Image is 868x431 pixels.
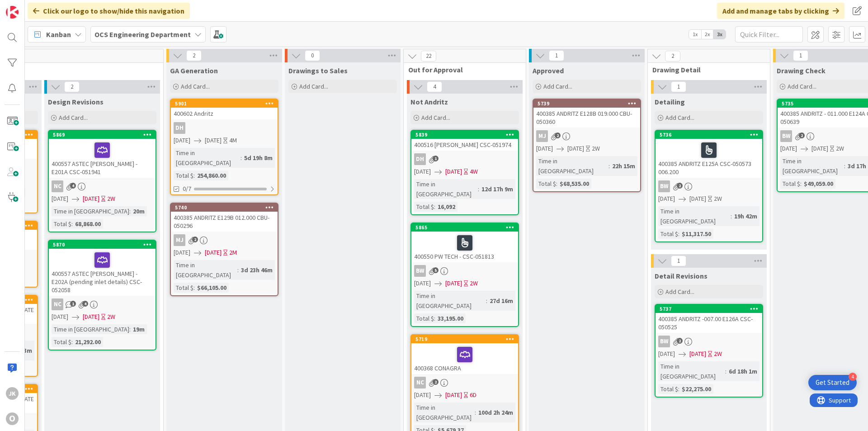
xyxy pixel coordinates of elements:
div: Total $ [414,313,434,323]
div: DH [411,153,518,165]
span: : [71,337,73,347]
div: 5719400368 CONAGRA [411,335,518,374]
div: $49,059.00 [802,179,835,189]
span: 1 [433,156,439,161]
span: [DATE] [52,194,68,204]
span: Drawings to Sales [288,66,348,75]
div: BW [411,265,518,277]
span: 4 [70,183,76,189]
span: 2 [433,379,439,385]
div: 2W [107,312,115,322]
span: Add Card... [665,114,694,122]
span: [DATE] [414,167,431,176]
div: Time in [GEOGRAPHIC_DATA] [658,206,731,226]
div: Total $ [536,179,556,189]
div: 6d 18h 1m [726,366,759,376]
div: 2W [107,194,115,204]
span: : [731,211,732,221]
div: 5737 [660,306,762,312]
div: MJ [171,234,278,246]
div: Open Get Started checklist, remaining modules: 4 [808,375,857,390]
span: [DATE] [83,194,99,204]
span: GA Generation [170,66,218,75]
div: 5901 [171,99,278,108]
span: 0/7 [183,184,191,194]
div: Time in [GEOGRAPHIC_DATA] [658,361,725,381]
div: 5869 [53,132,156,138]
div: 5865 [415,224,518,231]
div: 5869 [49,131,156,139]
span: [DATE] [536,144,553,153]
span: [DATE] [174,136,190,145]
span: 2x [701,30,713,39]
div: Total $ [658,229,678,239]
div: 5870 [49,241,156,249]
span: [DATE] [689,349,706,359]
span: Add Card... [181,82,210,90]
div: Time in [GEOGRAPHIC_DATA] [414,179,478,199]
div: 400385 ANDRITZ E129B 012.000 CBU- 050296 [171,212,278,232]
div: 5719 [415,336,518,342]
div: BW [656,180,762,192]
span: : [241,153,242,163]
div: Total $ [174,171,193,180]
div: 20m [131,206,147,216]
div: 5740 [171,204,278,212]
div: 2W [470,279,478,288]
span: : [71,219,73,229]
div: O [6,412,19,425]
div: 5865 [411,223,518,232]
span: Add Card... [543,82,572,90]
span: : [486,296,487,306]
div: 5839 [411,131,518,139]
div: 2M [229,248,237,257]
div: 400550 PW TECH - CSC-051813 [411,232,518,262]
div: 16,092 [435,202,458,212]
span: 2 [677,183,683,189]
span: [DATE] [689,194,706,204]
span: : [434,313,435,323]
div: 400516 [PERSON_NAME] CSC-051974 [411,139,518,151]
div: BW [658,180,670,192]
span: 1 [671,81,686,92]
span: [DATE] [445,390,462,400]
div: Time in [GEOGRAPHIC_DATA] [780,156,844,176]
div: 4M [229,136,237,145]
span: 2 [665,51,680,62]
span: [DATE] [205,248,222,257]
span: 1 [671,256,686,266]
span: Add Card... [299,82,328,90]
div: $68,535.00 [557,179,591,189]
div: 400368 CONAGRA [411,343,518,374]
span: Design Revisions [48,97,104,106]
span: : [193,171,195,180]
span: : [844,161,845,171]
span: : [475,407,476,417]
div: 4 [849,373,857,381]
div: Add and manage tabs by clicking [717,3,844,19]
span: Add Card... [421,114,450,122]
a: 5869400557 ASTEC [PERSON_NAME] - E201A CSC-051941NC[DATE][DATE]2WTime in [GEOGRAPHIC_DATA]:20mTot... [48,130,156,232]
div: 254,860.00 [195,171,228,180]
span: : [678,384,679,394]
div: Total $ [174,283,193,293]
div: 2W [592,144,600,153]
span: : [678,229,679,239]
div: 400385 ANDRITZ -007.00 E126A CSC-050525 [656,313,762,333]
span: : [129,206,131,216]
div: 5740 [175,204,278,211]
span: : [478,184,479,194]
span: 2 [799,133,805,138]
a: 5739400385 ANDRITZ E128B 019.000 CBU- 050360MJ[DATE][DATE]2WTime in [GEOGRAPHIC_DATA]:22h 15mTota... [533,99,641,192]
div: Total $ [52,337,71,347]
span: 3x [713,30,726,39]
span: [DATE] [205,136,222,145]
span: : [129,324,131,334]
span: Detailing [655,97,685,106]
div: 2W [714,349,722,359]
span: 2 [186,50,202,61]
span: 0 [305,50,320,61]
span: Approved [533,66,564,75]
span: [DATE] [52,312,68,322]
div: Time in [GEOGRAPHIC_DATA] [174,148,241,168]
